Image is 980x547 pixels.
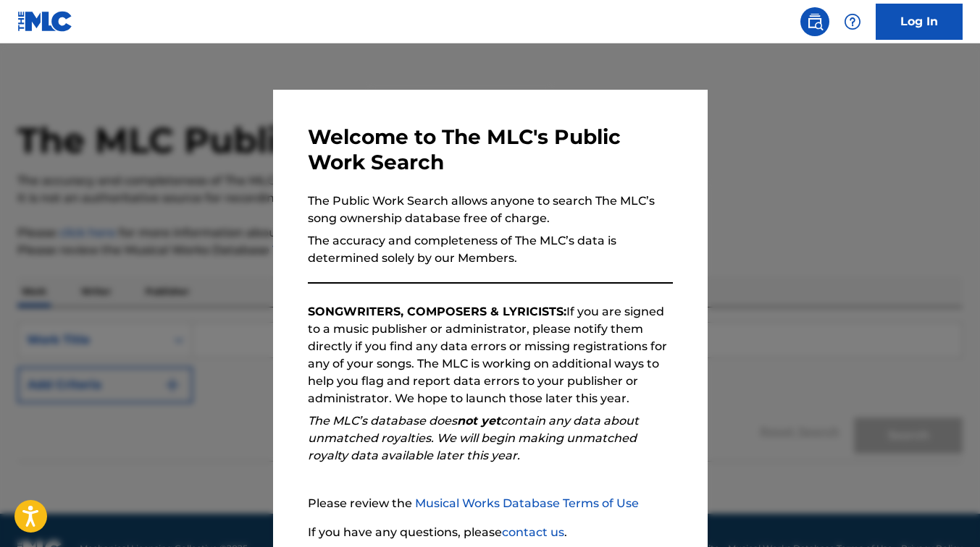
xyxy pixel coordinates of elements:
[308,124,673,175] h3: Welcome to The MLC's Public Work Search
[17,11,73,32] img: MLC Logo
[308,524,673,541] p: If you have any questions, please .
[415,496,639,510] a: Musical Works Database Terms of Use
[308,495,673,512] p: Please review the
[308,303,673,407] p: If you are signed to a music publisher or administrator, please notify them directly if you find ...
[502,525,564,539] a: contact us
[800,7,829,36] a: Public Search
[457,414,501,428] strong: not yet
[308,414,639,462] em: The MLC’s database does contain any data about unmatched royalties. We will begin making unmatche...
[838,7,867,36] div: Help
[308,232,673,267] p: The accuracy and completeness of The MLC’s data is determined solely by our Members.
[308,192,673,227] p: The Public Work Search allows anyone to search The MLC’s song ownership database free of charge.
[806,13,824,30] img: search
[844,13,861,30] img: help
[876,4,963,40] a: Log In
[308,305,566,318] strong: SONGWRITERS, COMPOSERS & LYRICISTS:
